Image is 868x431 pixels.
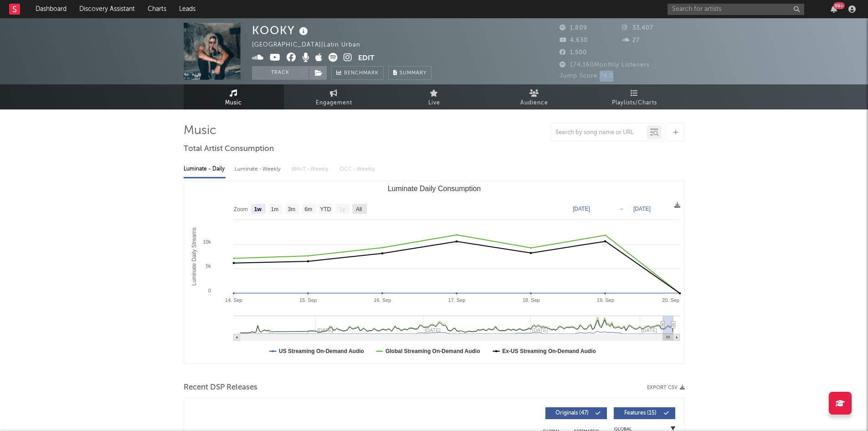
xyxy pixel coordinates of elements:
text: 5k [205,263,211,269]
input: Search by song name or URL [551,129,647,136]
span: Live [428,98,440,109]
text: All [355,206,361,213]
text: 14. Sep [225,297,242,303]
text: 3m [288,206,295,213]
text: → [618,206,624,212]
button: Track [252,66,309,80]
a: Audience [484,84,585,109]
a: Music [184,84,284,109]
text: Global Streaming On-Demand Audio [385,348,480,354]
text: Luminate Daily Streams [191,228,197,286]
span: 1,809 [560,25,587,31]
div: 99 + [833,2,845,9]
a: Benchmark [331,66,384,80]
text: 17. Sep [448,297,465,303]
text: US Streaming On-Demand Audio [279,348,364,354]
text: 0 [208,288,211,293]
text: 1y [339,206,345,213]
div: Luminate - Weekly [235,161,282,177]
span: Features ( 15 ) [620,410,662,416]
text: [DATE] [633,206,651,212]
button: 99+ [831,5,837,13]
button: Summary [388,66,431,80]
text: Ex-US Streaming On-Demand Audio [502,348,596,354]
text: 18. Sep [522,297,539,303]
a: Playlists/Charts [585,84,685,109]
div: KOOKY [252,23,310,38]
text: [DATE] [573,206,590,212]
div: Luminate - Daily [184,161,226,177]
button: Originals(47) [545,407,607,419]
span: Recent DSP Releases [184,382,257,393]
span: Summary [400,71,426,76]
span: Music [225,98,242,109]
span: 27 [622,37,640,43]
span: Total Artist Consumption [184,144,274,155]
a: Engagement [284,84,384,109]
span: Benchmark [344,68,379,79]
text: 10k [203,239,211,244]
text: 15. Sep [299,297,317,303]
span: 33,407 [622,25,653,31]
span: Engagement [316,98,352,109]
button: Features(15) [614,407,675,419]
text: Zoom [234,206,248,213]
span: 1,500 [560,50,587,56]
text: Luminate Daily Consumption [387,185,481,192]
span: Playlists/Charts [612,98,657,109]
svg: Luminate Daily Consumption [184,181,684,363]
text: 1w [254,206,262,213]
text: 6m [304,206,312,213]
button: Edit [358,53,375,64]
span: 174,160 Monthly Listeners [560,62,650,68]
a: Live [384,84,484,109]
span: Audience [520,98,548,109]
div: [GEOGRAPHIC_DATA] | Latin Urban [252,40,371,51]
span: 4,630 [560,37,588,43]
span: Jump Score: 74.0 [560,73,613,79]
text: 16. Sep [374,297,391,303]
span: Originals ( 47 ) [551,410,593,416]
button: Export CSV [647,385,685,390]
text: 20. Sep [662,297,679,303]
text: 19. Sep [596,297,614,303]
input: Search for artists [668,4,804,15]
text: YTD [320,206,331,213]
text: 1m [271,206,278,213]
